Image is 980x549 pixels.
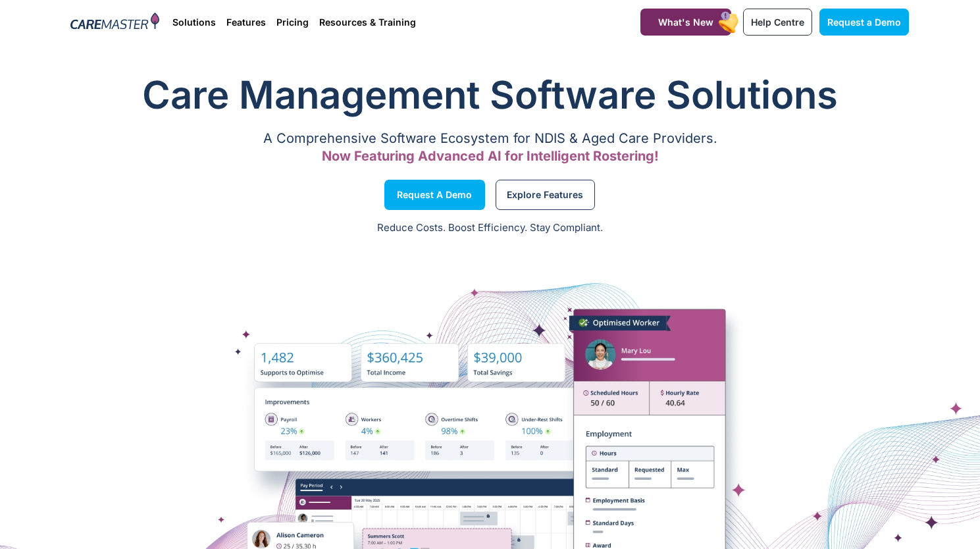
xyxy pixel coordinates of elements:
[397,192,472,198] span: Request a Demo
[8,221,972,236] p: Reduce Costs. Boost Efficiency. Stay Compliant.
[640,9,731,36] a: What's New
[827,16,901,28] span: Request a Demo
[71,68,910,121] h1: Care Management Software Solutions
[71,134,910,143] p: A Comprehensive Software Ecosystem for NDIS & Aged Care Providers.
[384,180,485,210] a: Request a Demo
[819,9,909,36] a: Request a Demo
[751,16,804,28] span: Help Centre
[658,16,713,28] span: What's New
[496,180,595,210] a: Explore Features
[70,13,159,32] img: CareMaster Logo
[743,9,812,36] a: Help Centre
[507,192,583,198] span: Explore Features
[322,148,659,164] span: Now Featuring Advanced AI for Intelligent Rostering!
